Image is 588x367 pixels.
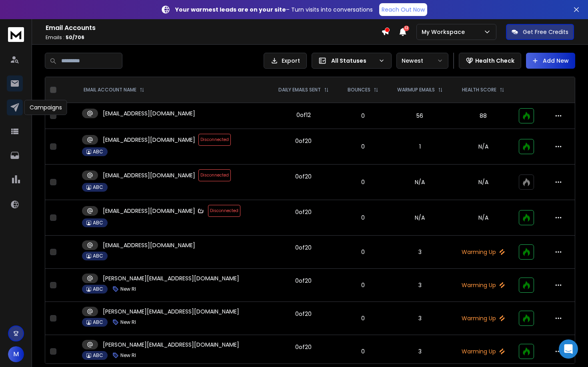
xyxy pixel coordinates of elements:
[387,129,452,165] td: 1
[120,319,136,325] p: New RI
[103,207,205,215] p: [EMAIL_ADDRESS][DOMAIN_NAME]
[93,253,103,259] p: ABC
[264,53,307,69] button: Export
[175,6,286,14] strong: Your warmest leads are on your site
[404,26,409,31] span: 12
[197,207,205,215] img: Zapmail Logo
[93,220,103,226] p: ABC
[198,169,231,181] span: Disconnected
[8,346,24,362] button: M
[103,274,239,282] p: [PERSON_NAME][EMAIL_ADDRESS][DOMAIN_NAME]
[523,28,568,36] p: Get Free Credits
[382,6,425,14] p: Reach Out Now
[457,214,509,222] p: N/A
[93,184,103,190] p: ABC
[459,53,521,69] button: Health Check
[93,352,103,359] p: ABC
[457,143,509,151] p: N/A
[344,248,383,256] p: 0
[387,236,452,269] td: 3
[93,149,103,155] p: ABC
[387,200,452,236] td: N/A
[295,244,312,252] div: 0 of 20
[295,173,312,181] div: 0 of 20
[120,352,136,359] p: New RI
[93,319,103,325] p: ABC
[208,205,240,217] span: Disconnected
[344,314,383,322] p: 0
[46,23,381,33] h1: Email Accounts
[462,87,496,93] p: HEALTH SCORE
[103,341,239,349] p: [PERSON_NAME][EMAIL_ADDRESS][DOMAIN_NAME]
[344,347,383,355] p: 0
[457,281,509,289] p: Warming Up
[526,53,575,69] button: Add New
[387,302,452,335] td: 3
[84,87,144,93] div: EMAIL ACCOUNT NAME
[457,314,509,322] p: Warming Up
[506,24,574,40] button: Get Free Credits
[344,112,383,120] p: 0
[103,307,239,315] p: [PERSON_NAME][EMAIL_ADDRESS][DOMAIN_NAME]
[8,27,24,42] img: logo
[397,87,435,93] p: WARMUP EMAILS
[475,57,514,65] p: Health Check
[559,339,578,359] div: Open Intercom Messenger
[103,109,195,117] p: [EMAIL_ADDRESS][DOMAIN_NAME]
[379,3,427,16] a: Reach Out Now
[344,178,383,186] p: 0
[295,208,312,216] div: 0 of 20
[295,310,312,318] div: 0 of 20
[331,57,375,65] p: All Statuses
[457,248,509,256] p: Warming Up
[103,241,195,249] p: [EMAIL_ADDRESS][DOMAIN_NAME]
[295,137,312,145] div: 0 of 20
[387,165,452,200] td: N/A
[387,103,452,129] td: 56
[348,87,370,93] p: BOUNCES
[295,343,312,351] div: 0 of 20
[93,286,103,292] p: ABC
[175,6,373,14] p: – Turn visits into conversations
[120,286,136,292] p: New RI
[344,214,383,222] p: 0
[46,34,381,41] p: Emails :
[296,111,311,119] div: 0 of 12
[396,53,448,69] button: Newest
[278,87,321,93] p: DAILY EMAILS SENT
[422,28,468,36] p: My Workspace
[103,136,195,144] p: [EMAIL_ADDRESS][DOMAIN_NAME]
[457,347,509,355] p: Warming Up
[24,100,67,115] div: Campaigns
[452,103,514,129] td: 88
[66,34,84,41] span: 50 / 706
[344,143,383,151] p: 0
[103,171,195,179] p: [EMAIL_ADDRESS][DOMAIN_NAME]
[295,277,312,285] div: 0 of 20
[198,134,231,146] span: Disconnected
[344,281,383,289] p: 0
[387,269,452,302] td: 3
[457,178,509,186] p: N/A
